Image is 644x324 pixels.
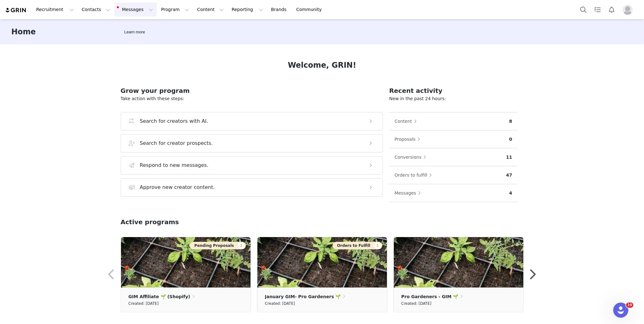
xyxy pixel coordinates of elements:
[333,242,382,249] button: Orders to Fulfill1
[190,242,245,249] button: Pending Proposals1
[265,300,295,307] small: Created: [DATE]
[509,190,512,196] p: 4
[5,7,27,13] img: grin logo
[623,5,633,15] img: placeholder-profile.jpg
[394,170,435,180] button: Orders to fulfill
[121,95,383,102] p: Take action with these steps:
[626,303,633,308] span: 10
[193,3,228,17] button: Content
[228,3,267,17] button: Reporting
[506,154,512,161] p: 11
[140,184,215,191] h3: Approve new creator content.
[506,172,512,179] p: 47
[394,116,420,126] button: Content
[288,60,356,71] h1: Welcome, GRIN!
[576,3,590,17] button: Search
[11,26,36,37] h3: Home
[129,300,159,307] small: Created: [DATE]
[401,300,432,307] small: Created: [DATE]
[394,152,429,162] button: Conversions
[401,293,459,300] p: Pro Gardeners - GIM 🌱
[389,86,517,95] h2: Recent activity
[114,3,157,17] button: Messages
[605,3,619,17] button: Notifications
[591,3,604,17] a: Tasks
[257,237,387,287] img: b2c96507-63fe-4481-865d-0dd44e044989.jpg
[121,86,383,95] h2: Grow your program
[394,134,423,144] button: Proposals
[78,3,114,17] button: Contacts
[265,293,341,300] p: January GIM- Pro Gardeners 🌱
[140,162,209,169] h3: Respond to new messages.
[509,136,512,143] p: 0
[619,5,639,15] button: Profile
[121,156,383,174] button: Respond to new messages.
[121,112,383,130] button: Search for creators with AI.
[121,178,383,196] button: Approve new creator content.
[121,217,179,227] h2: Active programs
[140,117,208,125] h3: Search for creators with AI.
[509,118,512,125] p: 8
[140,139,213,147] h3: Search for creator prospects.
[129,293,190,300] p: GIM Affiliate 🌱 (Shopify)
[121,237,250,287] img: b2c96507-63fe-4481-865d-0dd44e044989.jpg
[121,134,383,152] button: Search for creator prospects.
[394,237,523,287] img: b2c96507-63fe-4481-865d-0dd44e044989.jpg
[157,3,193,17] button: Program
[32,3,78,17] button: Recruitment
[613,303,628,318] iframe: Intercom live chat
[394,188,424,198] button: Messages
[123,29,146,35] div: Tooltip anchor
[293,3,328,17] a: Community
[267,3,292,17] a: Brands
[389,95,517,102] p: New in the past 24 hours:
